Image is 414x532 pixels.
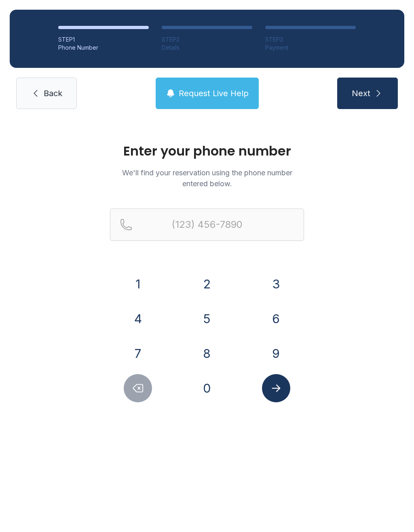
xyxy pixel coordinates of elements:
[193,374,221,402] button: 0
[110,145,304,158] h1: Enter your phone number
[124,270,152,298] button: 1
[124,339,152,368] button: 7
[265,36,356,44] div: STEP 3
[262,305,290,333] button: 6
[44,88,62,99] span: Back
[352,88,370,99] span: Next
[193,270,221,298] button: 2
[58,36,149,44] div: STEP 1
[193,305,221,333] button: 5
[110,167,304,189] p: We'll find your reservation using the phone number entered below.
[110,208,304,241] input: Reservation phone number
[262,270,290,298] button: 3
[162,36,252,44] div: STEP 2
[124,305,152,333] button: 4
[262,339,290,368] button: 9
[162,44,252,52] div: Details
[58,44,149,52] div: Phone Number
[265,44,356,52] div: Payment
[179,88,249,99] span: Request Live Help
[124,374,152,402] button: Delete number
[193,339,221,368] button: 8
[262,374,290,402] button: Submit lookup form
